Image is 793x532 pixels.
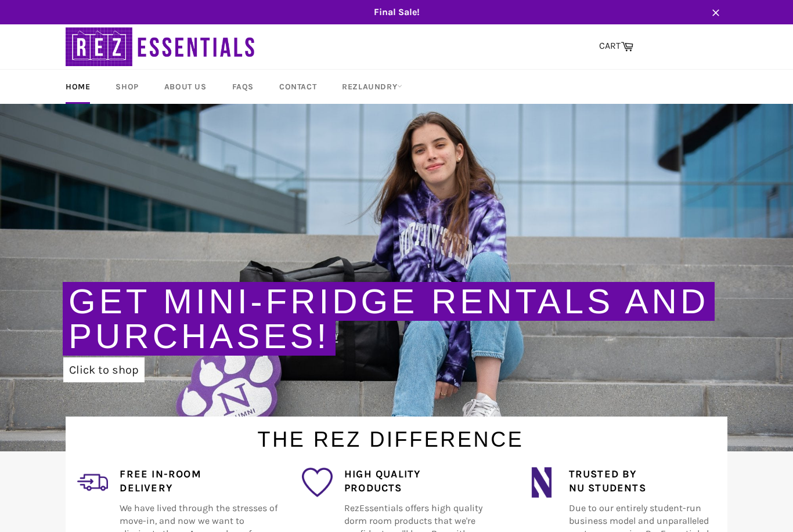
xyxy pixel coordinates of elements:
[69,282,709,356] a: Get Mini-Fridge Rentals and Purchases!
[593,34,639,59] a: CART
[153,70,218,104] a: About Us
[526,467,557,498] img: northwestern_wildcats_tiny.png
[221,70,265,104] a: FAQs
[54,70,102,104] a: Home
[120,467,278,496] h4: Free In-Room Delivery
[330,70,414,104] a: RezLaundry
[66,24,257,69] img: RezEssentials
[54,6,739,19] span: Final Sale!
[54,417,727,454] h1: The Rez Difference
[77,467,108,498] img: delivery_2.png
[569,467,727,496] h4: Trusted by NU Students
[302,467,333,498] img: favorite_1.png
[268,70,328,104] a: Contact
[344,467,503,496] h4: High Quality Products
[104,70,150,104] a: Shop
[63,357,145,382] a: Click to shop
